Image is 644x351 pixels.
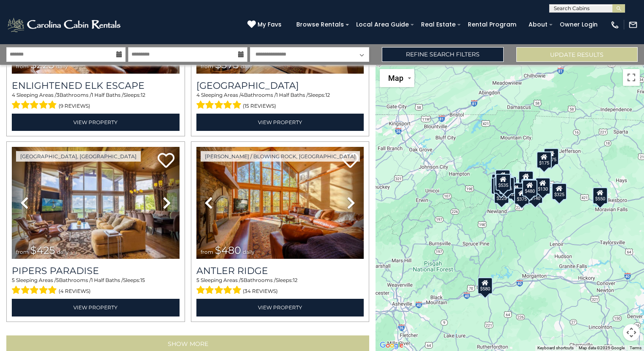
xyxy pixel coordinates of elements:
a: Refine Search Filters [382,47,503,62]
a: Open this area in Google Maps (opens a new window) [378,340,405,351]
img: thumbnail_166630216.jpeg [12,147,180,259]
a: [PERSON_NAME] / Blowing Rock, [GEOGRAPHIC_DATA] [201,151,360,162]
span: daily [56,63,68,69]
div: $175 [537,152,552,168]
span: (34 reviews) [243,286,278,297]
div: Sleeping Areas / Bathrooms / Sleeps: [196,277,364,297]
div: $297 [552,183,567,200]
div: $175 [544,148,559,165]
span: 5 [56,277,59,283]
a: Terms (opens in new tab) [630,346,641,350]
div: $230 [508,183,523,199]
a: View Property [12,299,180,316]
button: Map camera controls [623,324,640,341]
span: 4 [196,92,200,98]
span: daily [243,249,255,255]
a: Owner Login [555,18,602,31]
a: Enlightened Elk Escape [12,80,180,91]
span: 15 [140,277,145,283]
span: from [16,249,29,255]
a: Rental Program [464,18,521,31]
span: 4 [241,92,244,98]
div: Sleeping Areas / Bathrooms / Sleeps: [12,277,180,297]
span: 5 [12,277,15,283]
h3: Mountain Song Lodge [196,80,364,91]
div: $424 [494,177,509,194]
span: 12 [141,92,145,98]
span: 3 [56,92,59,98]
span: Map [388,74,403,82]
span: daily [57,249,69,255]
span: 4 [12,92,15,98]
div: $130 [535,178,550,194]
img: phone-regular-white.png [610,20,620,29]
a: Pipers Paradise [12,265,180,277]
span: $480 [215,244,241,256]
span: 5 [196,277,199,283]
a: Local Area Guide [352,18,413,31]
span: 12 [293,277,298,283]
a: Add to favorites [158,152,174,170]
span: 1 Half Baths / [276,92,308,98]
div: $140 [527,187,542,204]
img: thumbnail_163267178.jpeg [196,147,364,259]
a: About [524,18,552,31]
span: 1 Half Baths / [91,92,123,98]
span: 12 [325,92,330,98]
span: (4 reviews) [59,286,91,297]
button: Change map style [380,69,414,87]
div: $230 [491,178,506,194]
button: Toggle fullscreen view [623,69,640,86]
a: View Property [196,114,364,131]
span: $425 [30,244,55,256]
span: (9 reviews) [59,101,90,112]
a: View Property [196,299,364,316]
div: Sleeping Areas / Bathrooms / Sleeps: [196,91,364,112]
div: $225 [494,187,509,204]
img: White-1-2.png [6,16,123,33]
span: from [201,249,213,255]
span: (15 reviews) [243,101,276,112]
span: Map data ©2025 Google [579,346,625,350]
a: Browse Rentals [292,18,348,31]
button: Update Results [516,47,638,62]
button: Keyboard shortcuts [537,345,574,351]
div: $580 [478,277,493,294]
span: My Favs [258,20,282,29]
a: Antler Ridge [196,265,364,277]
div: $550 [593,187,608,204]
a: My Favs [247,20,284,29]
div: Sleeping Areas / Bathrooms / Sleeps: [12,91,180,112]
div: $165 [521,179,537,196]
span: 1 Half Baths / [91,277,123,283]
a: [GEOGRAPHIC_DATA], [GEOGRAPHIC_DATA] [16,151,141,162]
div: $215 [499,177,514,194]
a: Real Estate [417,18,460,31]
span: from [201,63,213,69]
img: Google [378,340,405,351]
span: from [16,63,29,69]
div: $325 [551,183,566,200]
div: $125 [495,170,510,186]
span: daily [241,63,252,69]
a: [GEOGRAPHIC_DATA] [196,80,364,91]
div: $349 [518,171,533,188]
div: $375 [514,188,529,205]
a: View Property [12,114,180,131]
div: $480 [522,180,537,197]
img: mail-regular-white.png [628,20,638,29]
div: $535 [496,174,511,191]
span: 5 [241,277,244,283]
